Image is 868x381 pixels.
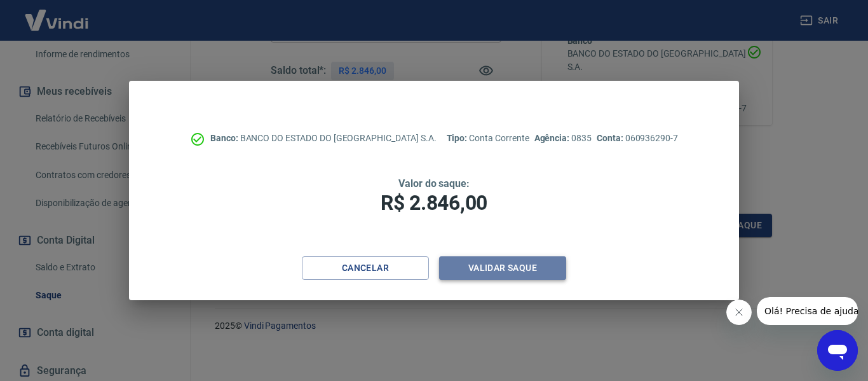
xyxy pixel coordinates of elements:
span: Banco: [210,133,240,143]
iframe: Botão para abrir a janela de mensagens [817,330,858,371]
p: Conta Corrente [447,132,529,145]
button: Cancelar [302,256,429,280]
span: Conta: [597,133,625,143]
button: Validar saque [439,256,566,280]
iframe: Fechar mensagem [726,300,752,325]
span: R$ 2.846,00 [381,191,487,215]
iframe: Mensagem da empresa [757,297,858,325]
span: Agência: [534,133,572,143]
p: 060936290-7 [597,132,678,145]
span: Valor do saque: [398,177,470,190]
p: BANCO DO ESTADO DO [GEOGRAPHIC_DATA] S.A. [210,132,437,145]
span: Olá! Precisa de ajuda? [8,9,107,19]
p: 0835 [534,132,592,145]
span: Tipo: [447,133,470,143]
